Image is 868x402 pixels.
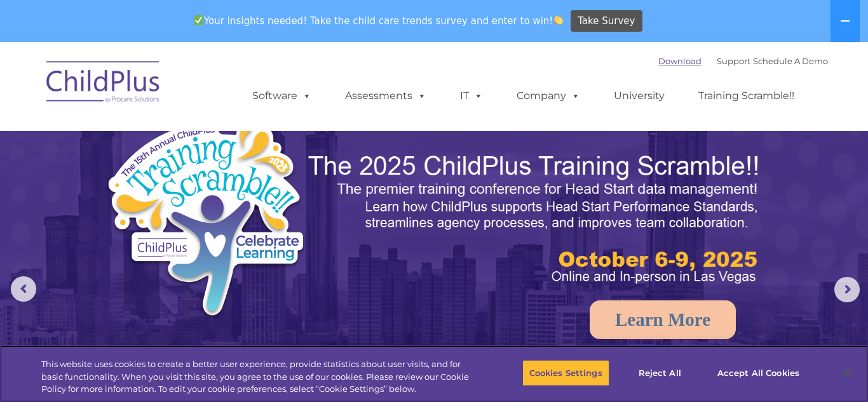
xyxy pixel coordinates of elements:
[240,83,324,109] a: Software
[177,84,215,93] span: Last name
[177,136,231,145] span: Phone number
[41,358,477,396] div: This website uses cookies to create a better user experience, provide statistics about user visit...
[686,83,807,109] a: Training Scramble!!
[40,52,167,116] img: ChildPlus by Procare Solutions
[590,300,736,339] a: Learn More
[188,8,569,33] span: Your insights needed! Take the child care trends survey and enter to win!
[710,359,806,386] button: Accept All Cookies
[447,83,496,109] a: IT
[194,15,203,25] img: ✅
[717,56,750,66] a: Support
[658,56,828,66] font: |
[834,359,862,387] button: Close
[578,10,635,32] span: Take Survey
[601,83,677,109] a: University
[553,15,563,25] img: 👏
[332,83,439,109] a: Assessments
[753,56,828,66] a: Schedule A Demo
[504,83,593,109] a: Company
[571,10,642,32] a: Take Survey
[522,359,609,386] button: Cookies Settings
[620,359,700,386] button: Reject All
[658,56,702,66] a: Download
